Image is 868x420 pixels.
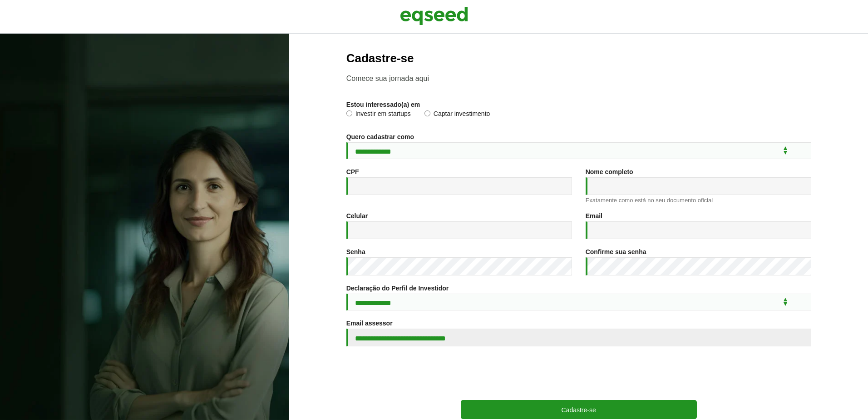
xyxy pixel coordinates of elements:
[424,110,430,116] input: Captar investimento
[586,249,646,255] label: Confirme sua senha
[346,213,368,219] label: Celular
[346,74,811,83] p: Comece sua jornada aqui
[461,400,697,419] button: Cadastre-se
[346,134,414,140] label: Quero cadastrar como
[346,52,811,65] h2: Cadastre-se
[346,101,420,108] label: Estou interessado(a) em
[586,197,811,203] div: Exatamente como está no seu documento oficial
[346,249,365,255] label: Senha
[586,213,602,219] label: Email
[346,169,359,175] label: CPF
[586,169,633,175] label: Nome completo
[346,110,411,120] label: Investir em startups
[346,110,352,116] input: Investir em startups
[346,320,393,326] label: Email assessor
[510,355,648,391] iframe: reCAPTCHA
[346,285,449,291] label: Declaração do Perfil de Investidor
[424,110,490,120] label: Captar investimento
[400,5,468,27] img: EqSeed Logo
